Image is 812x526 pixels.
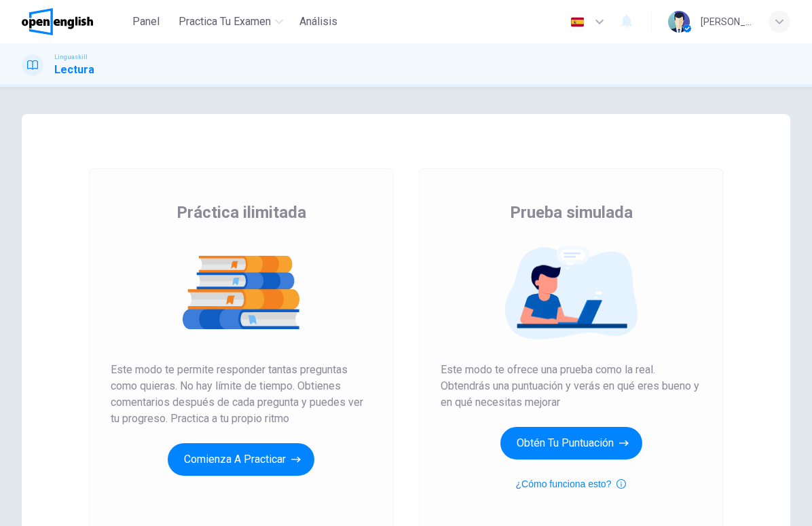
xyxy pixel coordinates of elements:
[500,427,642,459] button: Obtén tu puntuación
[22,8,124,35] a: OpenEnglish logo
[299,14,337,30] span: Análisis
[569,17,586,27] img: es
[124,10,168,34] button: Panel
[177,202,306,223] span: Práctica ilimitada
[111,362,371,427] span: Este modo te permite responder tantas preguntas como quieras. No hay límite de tiempo. Obtienes c...
[668,11,690,33] img: Profile picture
[173,10,289,34] button: Practica tu examen
[22,8,93,35] img: OpenEnglish logo
[132,14,160,30] span: Panel
[54,52,88,62] span: Linguaskill
[441,362,701,411] span: Este modo te ofrece una prueba como la real. Obtendrás una puntuación y verás en qué eres bueno y...
[701,14,752,30] div: [PERSON_NAME]
[510,202,633,223] span: Prueba simulada
[294,10,343,34] button: Análisis
[168,443,314,476] button: Comienza a practicar
[516,476,627,492] button: ¿Cómo funciona esto?
[179,14,271,30] span: Practica tu examen
[54,62,94,78] h1: Lectura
